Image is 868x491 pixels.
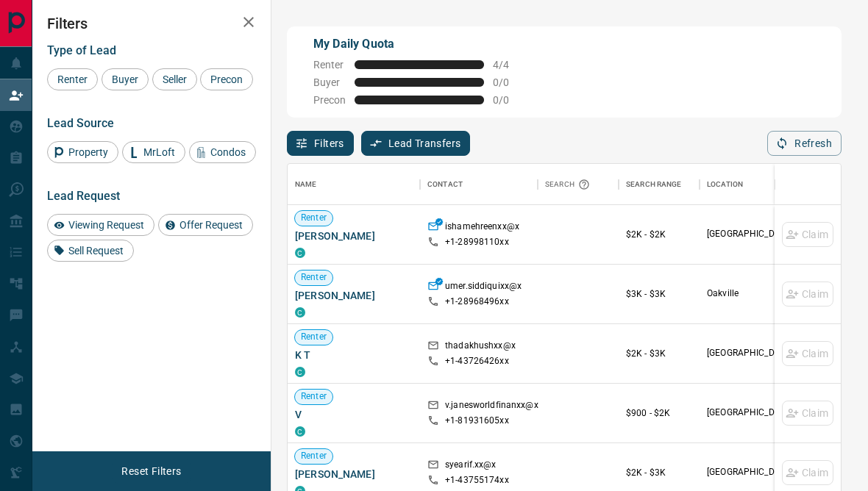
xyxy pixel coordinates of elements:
[445,236,509,248] p: +1- 28998110xx
[47,141,118,163] div: Property
[63,245,129,257] span: Sell Request
[707,164,743,205] div: Location
[445,459,497,474] p: syearif.xx@x
[445,355,509,368] p: +1- 43726426xx
[626,228,692,241] p: $2K - $2K
[700,164,832,205] div: Location
[295,229,413,243] span: [PERSON_NAME]
[493,94,525,106] span: 0 / 0
[295,450,332,462] span: Renter
[295,390,332,403] span: Renter
[427,164,463,205] div: Contact
[295,426,305,437] div: condos.ca
[295,307,305,318] div: condos.ca
[420,164,538,205] div: Contact
[313,76,346,88] span: Buyer
[47,43,116,57] span: Type of Lead
[767,131,842,156] button: Refresh
[295,331,332,343] span: Renter
[295,288,413,303] span: [PERSON_NAME]
[47,68,98,90] div: Renter
[157,74,192,85] span: Seller
[295,164,317,205] div: Name
[707,406,825,419] p: [GEOGRAPHIC_DATA]
[138,146,180,158] span: MrLoft
[205,74,248,85] span: Precon
[152,68,197,90] div: Seller
[189,141,256,163] div: Condos
[545,164,594,205] div: Search
[313,35,525,53] p: My Daily Quota
[102,68,149,90] div: Buyer
[361,131,471,156] button: Lead Transfers
[707,228,825,240] p: [GEOGRAPHIC_DATA]
[295,212,332,224] span: Renter
[112,459,191,484] button: Reset Filters
[445,221,519,236] p: ishamehreenxx@x
[626,406,692,420] p: $900 - $2K
[626,466,692,479] p: $2K - $3K
[707,347,825,359] p: [GEOGRAPHIC_DATA]
[445,295,509,308] p: +1- 28968496xx
[445,280,522,295] p: umer.siddiquixx@x
[122,141,185,163] div: MrLoft
[47,15,256,32] h2: Filters
[63,219,149,231] span: Viewing Request
[174,219,248,231] span: Offer Request
[707,287,825,300] p: Oakville
[47,240,134,262] div: Sell Request
[295,407,413,422] span: V
[445,474,509,487] p: +1- 43755174xx
[313,59,346,71] span: Renter
[295,467,413,481] span: [PERSON_NAME]
[295,348,413,362] span: K T
[295,271,332,284] span: Renter
[626,347,692,360] p: $2K - $3K
[445,399,538,415] p: v.janesworldfinanxx@x
[47,214,154,236] div: Viewing Request
[493,59,525,71] span: 4 / 4
[288,164,420,205] div: Name
[295,248,305,258] div: condos.ca
[313,94,346,106] span: Precon
[158,214,253,236] div: Offer Request
[63,146,113,158] span: Property
[626,287,692,301] p: $3K - $3K
[619,164,700,205] div: Search Range
[445,340,516,355] p: thadakhushxx@x
[52,74,93,85] span: Renter
[287,131,354,156] button: Filters
[47,189,120,203] span: Lead Request
[707,466,825,479] p: [GEOGRAPHIC_DATA]
[295,367,305,377] div: condos.ca
[107,74,143,85] span: Buyer
[626,164,682,205] div: Search Range
[445,415,509,427] p: +1- 81931605xx
[205,146,251,158] span: Condos
[200,68,253,90] div: Precon
[47,116,114,130] span: Lead Source
[493,76,525,88] span: 0 / 0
